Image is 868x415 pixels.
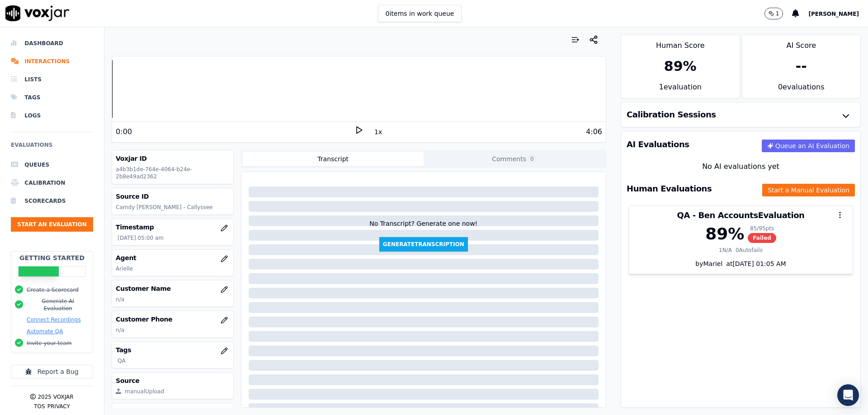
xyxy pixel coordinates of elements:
[808,11,859,17] span: [PERSON_NAME]
[118,234,229,242] p: [DATE] 05:00 am
[116,376,229,385] h3: Source
[748,225,776,232] div: 85 / 95 pts
[125,388,164,395] div: manualUpload
[116,253,229,262] h3: Agent
[736,247,763,254] div: 0 Autofails
[116,204,229,211] p: Camdy [PERSON_NAME] - Callyssee
[116,296,229,303] p: n/a
[627,111,716,119] h3: Calibration Sessions
[796,58,807,75] div: --
[47,403,70,410] button: Privacy
[629,259,853,274] div: by Mariel
[116,154,229,163] h3: Voxjar ID
[19,253,85,262] h2: Getting Started
[116,192,229,201] h3: Source ID
[379,237,468,252] button: GenerateTranscription
[628,161,853,172] div: No AI evaluations yet
[11,34,93,52] a: Dashboard
[116,284,229,293] h3: Customer Name
[11,192,93,210] a: Scorecards
[38,393,73,401] p: 2025 Voxjar
[11,217,93,232] button: Start an Evaluation
[116,315,229,324] h3: Customer Phone
[27,316,81,323] button: Connect Recordings
[742,35,860,51] div: AI Score
[748,233,776,243] span: Failed
[762,140,855,152] button: Queue an AI Evaluation
[34,403,45,410] button: TOS
[742,82,860,98] div: 0 evaluation s
[243,152,424,166] button: Transcript
[664,58,697,75] div: 89 %
[5,5,70,21] img: voxjar logo
[116,223,229,232] h3: Timestamp
[11,174,93,192] a: Calibration
[27,286,79,294] button: Create a Scorecard
[11,89,93,107] a: Tags
[586,126,602,137] div: 4:06
[627,140,689,149] h3: AI Evaluations
[11,107,93,125] a: Logs
[369,219,477,237] div: No Transcript? Generate one now!
[27,340,71,347] button: Invite your team
[621,82,739,98] div: 1 evaluation
[11,156,93,174] a: Queues
[764,8,793,19] button: 1
[837,384,859,406] div: Open Intercom Messenger
[116,326,229,334] p: n/a
[11,365,93,378] button: Report a Bug
[705,225,744,243] div: 89 %
[762,184,855,196] button: Start a Manual Evaluation
[116,345,229,354] h3: Tags
[808,8,868,19] button: [PERSON_NAME]
[11,52,93,70] a: Interactions
[528,155,536,163] span: 0
[719,247,732,254] div: 1 N/A
[722,259,786,268] div: at [DATE] 01:05 AM
[373,126,384,138] button: 1x
[11,70,93,89] a: Lists
[424,152,604,166] button: Comments
[627,185,712,193] h3: Human Evaluations
[116,166,229,180] p: a4b3b1de-764e-4064-b24e-2b8e49ad2362
[118,357,229,364] p: QA
[621,35,739,51] div: Human Score
[27,298,89,312] button: Generate AI Evaluation
[116,126,132,137] div: 0:00
[27,328,63,335] button: Automate QA
[764,8,783,19] button: 1
[378,5,462,22] button: 0items in work queue
[11,140,93,156] h6: Evaluations
[116,265,229,272] p: Arielle
[776,10,779,17] p: 1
